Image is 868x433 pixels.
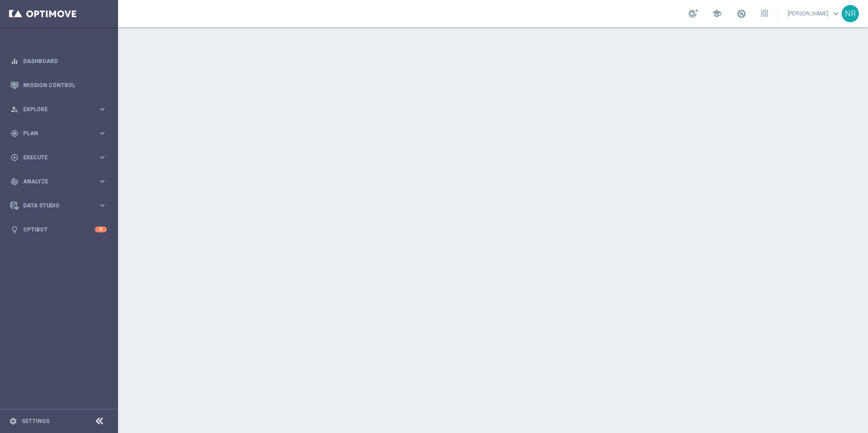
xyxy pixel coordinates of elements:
[10,217,107,241] div: Optibot
[10,73,107,97] div: Mission Control
[23,131,98,136] span: Plan
[10,129,98,138] div: Plan
[10,178,107,185] button: track_changes Analyze keyboard_arrow_right
[98,129,107,138] i: keyboard_arrow_right
[10,226,19,234] i: lightbulb
[10,202,98,210] div: Data Studio
[10,226,107,233] button: lightbulb Optibot 6
[10,129,19,138] i: gps_fixed
[10,58,107,65] button: equalizer Dashboard
[10,177,19,186] i: track_changes
[10,153,98,162] div: Execute
[10,106,107,113] button: person_search Explore keyboard_arrow_right
[787,7,842,20] a: [PERSON_NAME]keyboard_arrow_down
[23,107,98,112] span: Explore
[10,177,98,186] div: Analyze
[10,202,107,209] button: Data Studio keyboard_arrow_right
[23,179,98,184] span: Analyze
[10,105,19,113] i: person_search
[831,9,841,19] span: keyboard_arrow_down
[10,57,19,65] i: equalizer
[10,105,98,113] div: Explore
[9,417,17,425] i: settings
[98,105,107,113] i: keyboard_arrow_right
[98,201,107,210] i: keyboard_arrow_right
[23,203,98,208] span: Data Studio
[23,49,107,73] a: Dashboard
[98,153,107,162] i: keyboard_arrow_right
[22,418,49,424] a: Settings
[23,155,98,160] span: Execute
[10,153,19,162] i: play_circle_outline
[712,9,722,19] span: school
[10,49,107,73] div: Dashboard
[10,82,107,89] button: Mission Control
[95,226,107,232] div: 6
[10,130,107,137] button: gps_fixed Plan keyboard_arrow_right
[842,5,859,22] div: NR
[23,73,107,97] a: Mission Control
[23,217,95,241] a: Optibot
[98,177,107,186] i: keyboard_arrow_right
[10,154,107,161] button: play_circle_outline Execute keyboard_arrow_right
